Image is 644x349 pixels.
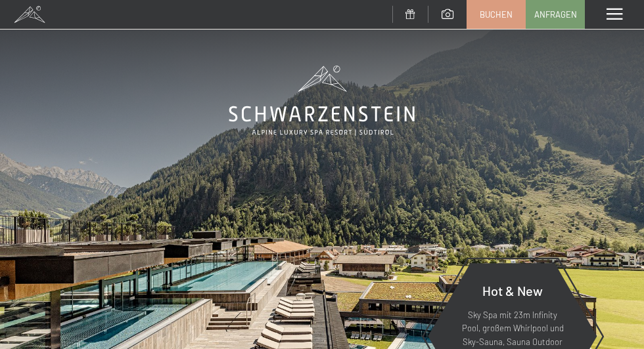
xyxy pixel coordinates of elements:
span: Anfragen [534,9,577,20]
a: Buchen [467,1,525,28]
span: Hot & New [482,283,543,298]
span: Buchen [480,9,513,20]
a: Anfragen [526,1,584,28]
